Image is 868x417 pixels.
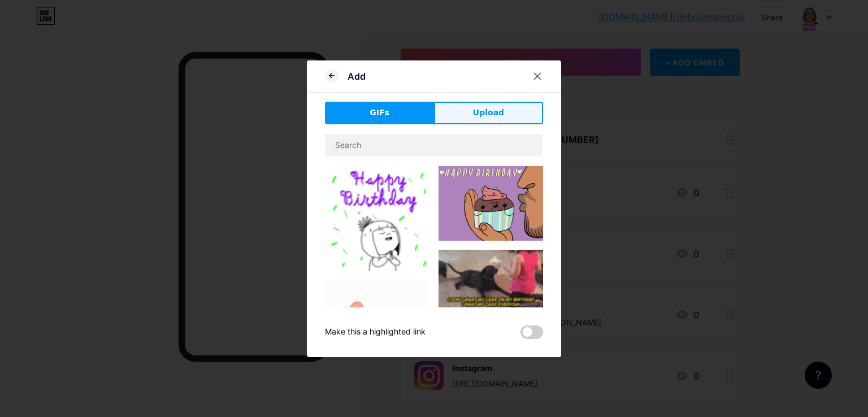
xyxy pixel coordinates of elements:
button: GIFs [325,102,434,124]
div: Add [348,69,366,83]
span: GIFs [370,107,389,119]
input: Search [325,134,542,157]
img: Gihpy [439,166,543,241]
img: Gihpy [325,166,429,271]
div: Make this a highlighted link [325,325,426,339]
span: Upload [473,107,504,119]
button: Upload [434,102,543,124]
img: Gihpy [439,250,543,309]
img: Gihpy [325,280,429,384]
